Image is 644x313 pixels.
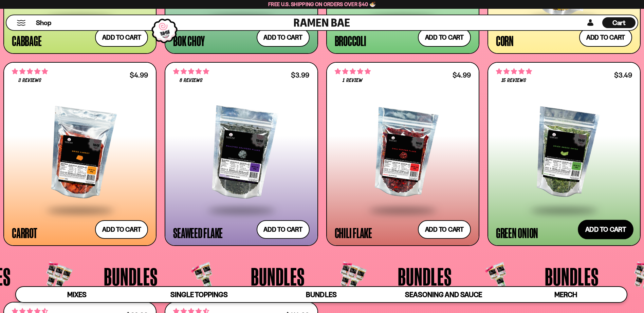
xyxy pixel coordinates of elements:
[12,35,41,47] div: Cabbage
[382,287,504,302] a: Seasoning and Sauce
[487,62,641,246] a: 5.00 stars 15 reviews $3.49 Green Onion Add to cart
[95,220,148,239] button: Add to cart
[12,67,48,76] span: 5.00 stars
[138,287,260,302] a: Single Toppings
[180,78,203,83] span: 8 reviews
[418,28,471,47] button: Add to cart
[18,78,41,83] span: 3 reviews
[579,28,632,47] button: Add to cart
[614,72,632,78] div: $3.49
[578,220,633,239] button: Add to cart
[418,220,471,239] button: Add to cart
[173,35,204,47] div: Bok Choy
[291,72,309,78] div: $3.99
[453,72,471,78] div: $4.99
[398,264,452,289] span: Bundles
[554,290,577,299] span: Merch
[496,35,514,47] div: Corn
[173,227,223,239] div: Seaweed Flake
[17,20,26,26] button: Mobile Menu Trigger
[501,78,526,83] span: 15 reviews
[602,15,636,30] a: Cart
[496,67,532,76] span: 5.00 stars
[36,17,51,28] a: Shop
[12,227,37,239] div: Carrot
[335,35,366,47] div: Broccoli
[251,264,305,289] span: Bundles
[496,227,538,239] div: Green Onion
[95,28,148,47] button: Add to cart
[130,72,148,78] div: $4.99
[326,62,479,246] a: 5.00 stars 1 review $4.99 Chili Flake Add to cart
[67,290,87,299] span: Mixes
[612,19,626,27] span: Cart
[504,287,627,302] a: Merch
[268,1,376,7] span: Free U.S. Shipping on Orders over $40 🍜
[170,290,228,299] span: Single Toppings
[405,290,482,299] span: Seasoning and Sauce
[16,287,138,302] a: Mixes
[36,18,51,27] span: Shop
[335,227,372,239] div: Chili Flake
[335,67,371,76] span: 5.00 stars
[257,220,310,239] button: Add to cart
[165,62,318,246] a: 5.00 stars 8 reviews $3.99 Seaweed Flake Add to cart
[257,28,310,47] button: Add to cart
[545,264,599,289] span: Bundles
[104,264,158,289] span: Bundles
[306,290,336,299] span: Bundles
[3,62,157,246] a: 5.00 stars 3 reviews $4.99 Carrot Add to cart
[260,287,383,302] a: Bundles
[343,78,362,83] span: 1 review
[173,67,209,76] span: 5.00 stars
